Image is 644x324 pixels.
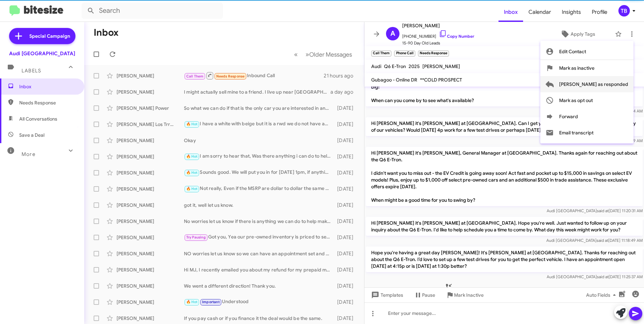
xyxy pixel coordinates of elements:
[540,108,634,125] button: Forward
[559,92,593,108] span: Mark as opt out
[540,125,634,141] button: Email transcript
[559,43,586,60] span: Edit Contact
[559,60,594,76] span: Mark as inactive
[559,76,628,92] span: [PERSON_NAME] as responded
